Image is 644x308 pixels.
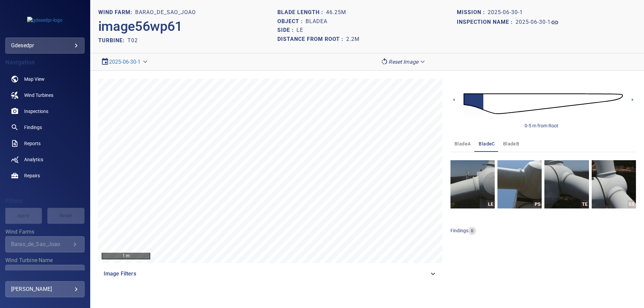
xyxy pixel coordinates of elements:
[104,270,429,278] span: Image Filters
[525,122,558,129] div: 0-5 m from Root
[516,19,551,25] h1: 2025-06-30-1
[5,258,85,263] label: Wind Turbine Name
[5,151,85,168] a: analytics noActive
[24,76,45,82] span: Map View
[516,18,559,26] a: 2025-06-30-1
[326,9,346,16] h1: 46.25m
[277,9,326,16] h1: Blade length :
[5,119,85,135] a: findings noActive
[98,56,152,68] div: 2025-06-30-1
[581,200,589,208] div: TE
[98,9,135,16] h1: WIND FARM:
[488,9,523,16] h1: 2025-06-30-1
[486,200,495,208] div: LE
[5,38,85,54] div: gdesedpr
[306,18,327,25] h1: bladeA
[5,168,85,184] a: repairs noActive
[457,19,516,25] h1: Inspection name :
[5,71,85,87] a: map noActive
[11,284,79,295] div: [PERSON_NAME]
[5,135,85,151] a: reports noActive
[11,269,71,276] div: T02 / Barao_de_Sao_Joao
[277,36,346,43] h1: Distance from root :
[277,27,297,34] h1: Side :
[24,108,48,115] span: Inspections
[450,160,495,208] a: LE
[346,36,360,43] h1: 2.2m
[5,265,85,281] div: Wind Turbine Name
[98,266,442,282] div: Image Filters
[11,241,71,247] div: Barao_de_Sao_Joao
[24,92,53,99] span: Wind Turbines
[5,87,85,103] a: windturbines noActive
[378,56,429,68] div: Reset Image
[544,160,589,208] a: TE
[27,17,62,23] img: gdesedpr-logo
[98,37,127,44] h2: TURBINE:
[457,9,488,16] h1: Mission :
[5,229,85,235] label: Wind Farms
[450,228,468,233] span: findings
[127,37,138,44] h2: T02
[468,228,476,234] span: 0
[388,59,418,65] em: Reset Image
[592,160,636,208] a: SS
[5,103,85,119] a: inspections noActive
[5,198,85,204] h4: Filters
[479,140,495,148] span: bladeC
[24,140,41,147] span: Reports
[628,200,636,208] div: SS
[98,18,182,35] h2: image56wp61
[497,160,542,208] a: PS
[277,18,306,25] h1: Object :
[109,59,141,65] a: 2025-06-30-1
[5,59,85,66] h4: Navigation
[454,140,471,148] span: bladeA
[11,40,79,51] div: gdesedpr
[464,84,623,123] img: d
[503,140,519,148] span: bladeB
[135,9,196,16] h1: Barao_de_Sao_Joao
[5,236,85,252] div: Wind Farms
[297,27,303,34] h1: LE
[24,156,43,163] span: Analytics
[24,172,40,179] span: Repairs
[533,200,542,208] div: PS
[24,124,42,131] span: Findings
